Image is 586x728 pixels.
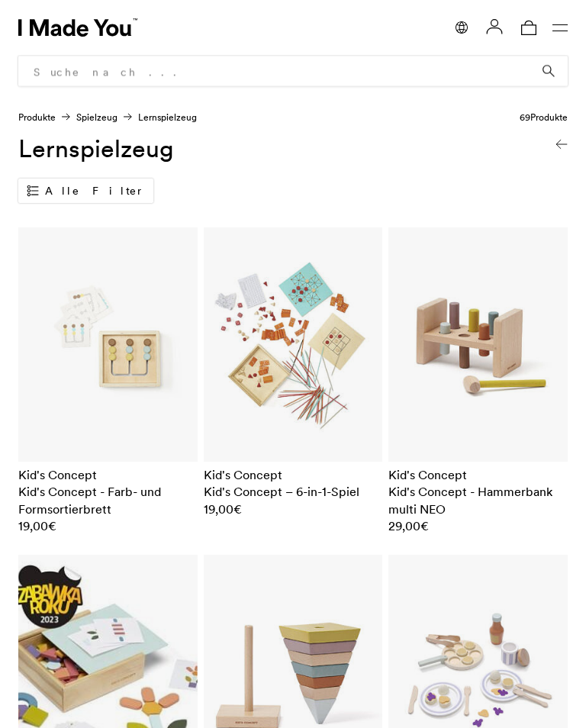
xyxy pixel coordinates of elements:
a: Spielzeug [76,111,118,123]
h1: Lernspielzeug [18,132,568,166]
img: Kid's Concept – 6-in-1-Spiel [204,227,383,462]
a: Kid's Concept Kid's Concept - Hammerbank multi NEO 29,00€ [388,466,568,535]
span: 69 [520,111,530,123]
nav: Lernspielzeug [18,111,197,124]
h2: Kid's Concept - Farb- und Formsortierbrett [18,483,198,517]
div: Kid's Concept [388,466,568,483]
bdi: 19,00 [18,518,56,533]
h2: Kid's Concept – 6-in-1-Spiel [204,483,383,500]
p: Produkte [520,111,568,124]
span: € [420,518,429,533]
a: Alle Filter [18,179,153,203]
img: Kid's Concept - Farb- und Formsortierbrett [18,227,198,462]
a: Produkte [18,111,56,123]
span: € [48,518,56,533]
a: Kid's Concept Kid's Concept – 6-in-1-Spiel 19,00€ [204,466,383,517]
span: € [233,501,242,517]
img: Kid's Concept - Hammerbank multi NEO [388,227,568,462]
bdi: 29,00 [388,518,429,533]
div: Kid's Concept [204,466,383,483]
a: Kid's Concept Kid's Concept - Farb- und Formsortierbrett 19,00€ [18,466,198,535]
h2: Kid's Concept - Hammerbank multi NEO [388,483,568,517]
div: Kid's Concept [18,466,198,483]
bdi: 19,00 [204,501,242,517]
